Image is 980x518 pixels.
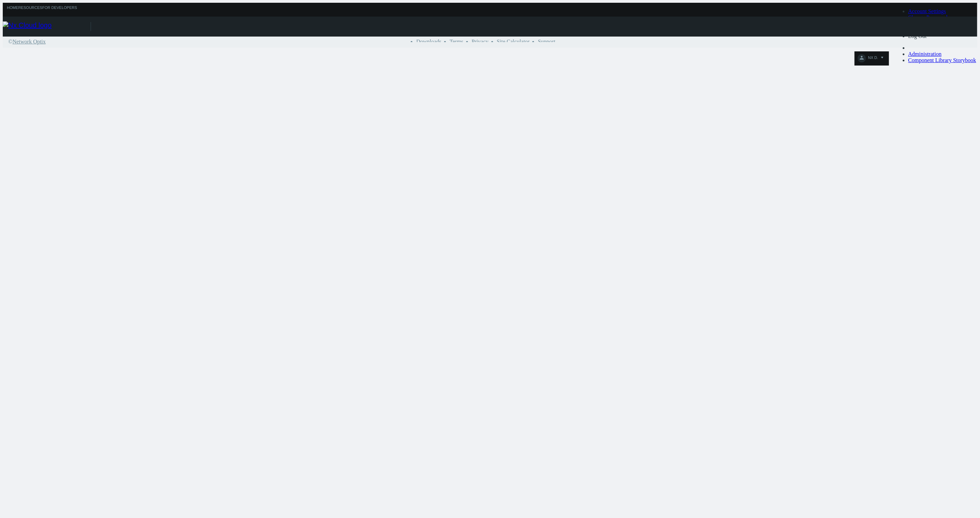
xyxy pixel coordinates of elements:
a: Downloads [416,39,441,44]
img: Nx Cloud logo [3,21,91,32]
span: NX D. [868,56,878,63]
a: Administration [908,51,942,57]
span: Network Optix [12,39,45,44]
a: Support [538,39,555,44]
a: Change Password [908,14,948,20]
a: Component Library Storybook [908,57,976,63]
a: Account Settings [908,8,946,14]
a: Home [7,6,18,14]
a: ©Network Optix [8,39,46,45]
button: NX D. [855,51,889,66]
a: Terms [450,39,463,44]
a: For Developers [42,6,77,14]
a: Site Calculator [497,39,530,44]
a: Resources [18,6,42,14]
a: Privacy [472,39,489,44]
